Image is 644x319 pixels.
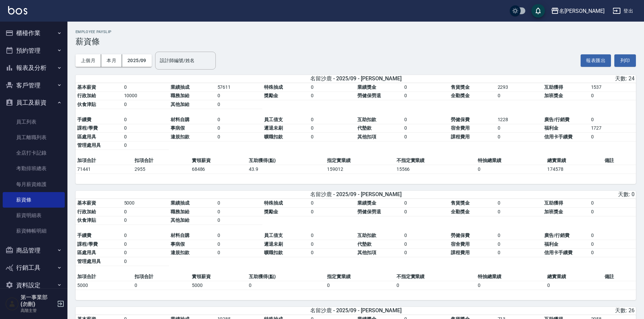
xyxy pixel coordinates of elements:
[171,233,189,238] span: 材料自購
[171,200,189,206] span: 業績抽成
[122,208,169,216] td: 0
[403,199,449,208] td: 0
[546,272,603,281] td: 總實業績
[610,5,636,17] button: 登出
[122,124,169,133] td: 0
[77,117,91,122] span: 手續費
[450,307,635,314] div: 天數: 26
[171,93,189,98] span: 職務加給
[451,134,470,139] span: 課程費用
[77,259,101,264] span: 管理處用具
[133,165,190,174] td: 2955
[122,231,169,240] td: 0
[559,7,605,15] div: 名[PERSON_NAME]
[395,156,476,165] td: 不指定實業績
[403,83,449,92] td: 0
[544,125,558,131] span: 福利金
[122,91,169,100] td: 10000
[451,84,470,90] span: 售貨獎金
[216,240,263,249] td: 0
[3,259,65,276] button: 行銷工具
[3,24,65,42] button: 櫃檯作業
[122,199,169,208] td: 5000
[216,115,263,124] td: 0
[589,231,636,240] td: 0
[603,156,636,165] td: 備註
[122,240,169,249] td: 0
[309,248,356,257] td: 0
[451,93,470,98] span: 全勤獎金
[77,233,91,238] span: 手續費
[546,156,603,165] td: 總實業績
[589,208,636,216] td: 0
[190,165,247,174] td: 68486
[403,208,449,216] td: 0
[247,281,325,290] td: 0
[264,84,283,90] span: 特殊抽成
[264,250,283,255] span: 曠職扣款
[395,165,476,174] td: 15566
[325,272,395,281] td: 指定實業績
[451,241,470,247] span: 宿舍費用
[3,276,65,294] button: 資料設定
[77,200,96,206] span: 基本薪資
[309,199,356,208] td: 0
[544,250,573,255] span: 信用卡手續費
[310,75,402,82] span: 名留沙鹿 - 2025/09 - [PERSON_NAME]
[395,281,476,290] td: 0
[264,125,283,131] span: 遲退未刷
[544,241,558,247] span: 福利金
[546,281,603,290] td: 0
[21,308,55,314] p: 高階主管
[476,165,546,174] td: 0
[76,199,636,272] table: a dense table
[357,200,376,206] span: 業績獎金
[325,281,395,290] td: 0
[77,125,98,131] span: 課程/學費
[544,200,563,206] span: 互助獲得
[451,233,470,238] span: 勞健保費
[247,156,325,165] td: 互助獲得(點)
[589,199,636,208] td: 0
[544,209,563,214] span: 加班獎金
[451,250,470,255] span: 課程費用
[357,125,372,131] span: 代墊款
[496,124,543,133] td: 0
[403,240,449,249] td: 0
[3,223,65,239] a: 薪資轉帳明細
[76,281,133,290] td: 5000
[496,240,543,249] td: 0
[546,165,603,174] td: 174578
[77,241,98,247] span: 課程/學費
[122,54,152,67] button: 2025/09
[122,115,169,124] td: 0
[309,231,356,240] td: 0
[309,115,356,124] td: 0
[403,91,449,100] td: 0
[581,54,611,67] button: 報表匯出
[133,272,190,281] td: 扣項合計
[531,4,545,18] button: save
[589,91,636,100] td: 0
[357,209,381,214] span: 勞健保勞退
[77,209,96,214] span: 行政加給
[544,134,573,139] span: 信用卡手續費
[403,115,449,124] td: 0
[133,281,190,290] td: 0
[3,192,65,208] a: 薪資條
[496,115,543,124] td: 1228
[476,156,546,165] td: 特抽總業績
[357,233,376,238] span: 互助扣款
[603,272,636,281] td: 備註
[589,240,636,249] td: 0
[309,83,356,92] td: 0
[589,115,636,124] td: 0
[171,241,185,247] span: 事病假
[3,208,65,223] a: 薪資明細表
[247,165,325,174] td: 43.9
[122,248,169,257] td: 0
[190,272,247,281] td: 實領薪資
[3,59,65,77] button: 報表及分析
[589,248,636,257] td: 0
[3,130,65,145] a: 員工離職列表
